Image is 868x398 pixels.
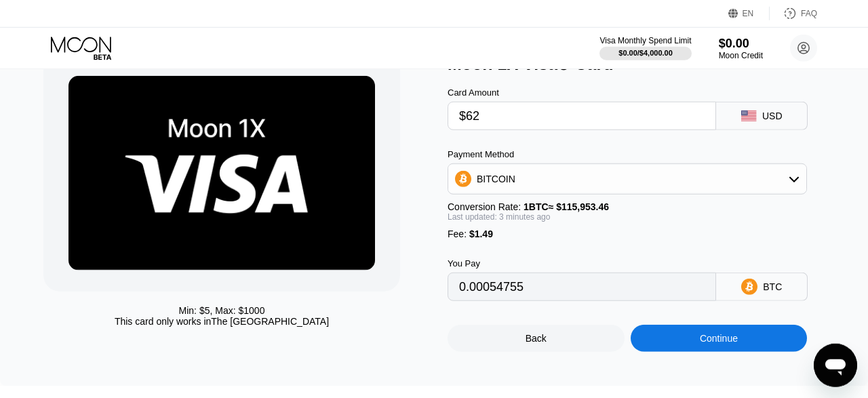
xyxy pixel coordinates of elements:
[477,174,515,184] div: BITCOIN
[448,258,716,268] div: You Pay
[448,87,716,98] div: Card Amount
[526,333,547,344] div: Back
[631,325,808,352] div: Continue
[814,344,857,387] iframe: Button to launch messaging window
[618,49,673,57] div: $0.00 / $4,000.00
[719,37,763,51] div: $0.00
[599,36,691,60] div: Visa Monthly Spend Limit$0.00/$4,000.00
[700,333,738,344] div: Continue
[743,9,754,18] div: EN
[459,102,705,130] input: $0.00
[599,36,691,45] div: Visa Monthly Spend Limit
[448,201,807,212] div: Conversion Rate:
[179,305,265,316] div: Min: $ 5 , Max: $ 1000
[448,165,806,193] div: BITCOIN
[770,7,817,20] div: FAQ
[115,316,329,327] div: This card only works in The [GEOGRAPHIC_DATA]
[524,201,609,212] span: 1 BTC ≈ $115,953.46
[448,325,625,352] div: Back
[719,37,763,60] div: $0.00Moon Credit
[448,228,807,239] div: Fee :
[801,9,817,18] div: FAQ
[469,228,493,239] span: $1.49
[448,212,807,222] div: Last updated: 3 minutes ago
[448,149,807,159] div: Payment Method
[763,281,782,292] div: BTC
[728,7,770,20] div: EN
[762,111,783,121] div: USD
[719,51,763,60] div: Moon Credit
